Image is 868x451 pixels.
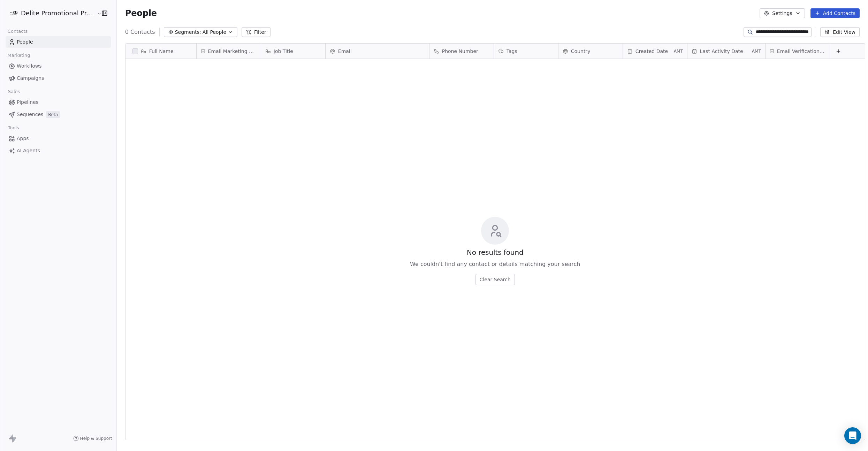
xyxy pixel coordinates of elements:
div: Email Verification Status [766,44,830,59]
span: Email Verification Status [777,48,825,55]
span: AI Agents [17,147,40,154]
span: Contacts [5,26,31,37]
span: People [125,8,157,18]
span: Email Marketing Consent [208,48,257,55]
span: Marketing [5,50,33,61]
span: Segments: [175,29,201,36]
span: Beta [46,111,60,118]
span: Campaigns [17,75,44,82]
span: Workflows [17,62,42,70]
a: AI Agents [6,145,111,156]
span: Email [338,48,352,55]
button: Settings [760,8,805,18]
span: Tags [507,48,517,55]
span: All People [203,29,226,36]
a: Campaigns [6,72,111,84]
a: Apps [6,133,111,144]
div: Full Name [125,44,196,59]
span: Sequences [17,111,43,118]
div: Country [558,44,623,59]
div: Created DateAMT [623,44,687,59]
a: Workflows [6,60,111,72]
button: Clear Search [475,274,515,285]
button: Add Contacts [810,8,860,18]
div: grid [125,59,197,424]
div: Job Title [261,44,325,59]
span: Help & Support [80,436,112,441]
a: Pipelines [6,97,111,108]
a: People [6,36,111,48]
span: Job Title [274,48,293,55]
a: SequencesBeta [6,109,111,120]
span: No results found [467,247,524,257]
span: AMT [674,48,683,54]
span: Delite Promotional Products [21,9,95,18]
span: Full Name [149,48,174,55]
button: Filter [242,27,271,37]
span: Last Activity Date [700,48,743,55]
div: Email [326,44,429,59]
span: We couldn't find any contact or details matching your search [410,260,580,268]
div: Open Intercom Messenger [844,427,861,444]
span: Phone Number [442,48,478,55]
span: Pipelines [17,99,38,106]
div: grid [197,59,866,424]
img: Delite-logo%20copy.png [10,9,18,17]
span: Sales [5,86,23,97]
span: AMT [752,48,761,54]
span: People [17,38,33,46]
span: Tools [5,123,22,133]
button: Delite Promotional Products [8,7,92,19]
button: Edit View [820,27,860,37]
div: Email Marketing Consent [197,44,261,59]
span: Apps [17,135,29,142]
div: Last Activity DateAMT [687,44,765,59]
span: Country [571,48,591,55]
span: 0 Contacts [125,28,155,36]
div: Tags [494,44,558,59]
a: Help & Support [73,436,112,441]
span: Created Date [635,48,668,55]
div: Phone Number [429,44,494,59]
